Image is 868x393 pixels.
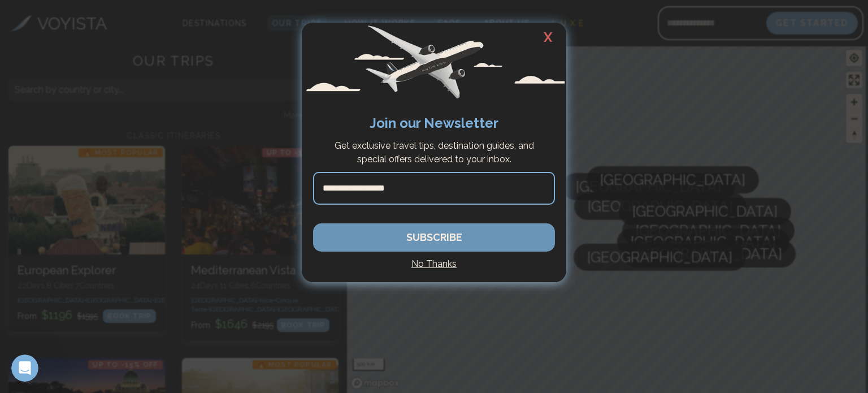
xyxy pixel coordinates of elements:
[11,355,38,382] iframe: Intercom live chat
[302,23,566,102] img: Avopass plane flying
[313,223,555,252] button: SUBSCRIBE
[530,23,566,52] h2: X
[319,139,549,166] p: Get exclusive travel tips, destination guides, and special offers delivered to your inbox.
[313,257,555,271] h4: No Thanks
[313,113,555,133] h2: Join our Newsletter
